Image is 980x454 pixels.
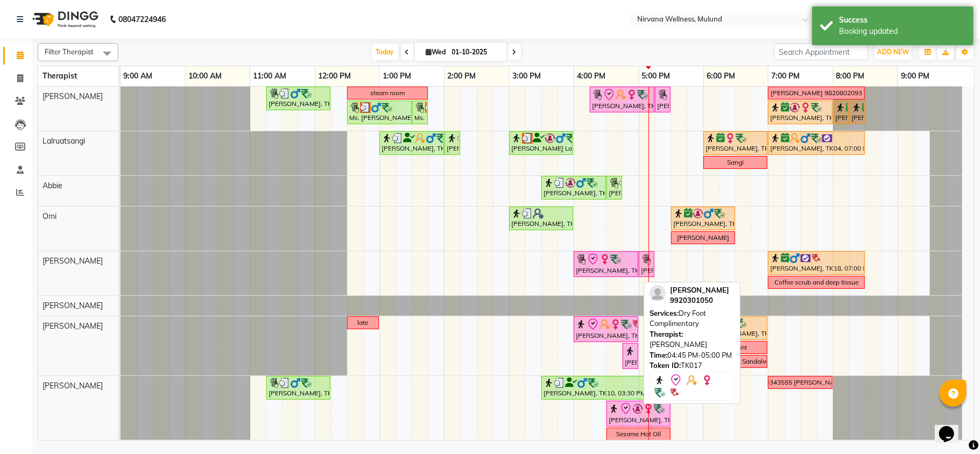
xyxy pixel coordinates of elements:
[672,208,734,229] div: [PERSON_NAME], TK13, 05:30 PM-06:30 PM, Swedish 60 Min
[445,68,478,84] a: 2:00 PM
[769,253,864,273] div: [PERSON_NAME], TK18, 07:00 PM-08:30 PM, Massage 90 Min
[834,102,848,123] div: [PERSON_NAME], TK06, 08:00 PM-08:15 PM, Dry Foot Complimentary
[250,68,289,84] a: 11:00 AM
[43,71,77,81] span: Therapist
[640,253,653,275] div: [PERSON_NAME], TK14, 05:00 PM-05:15 PM, Head Massage
[118,4,166,34] b: 08047224946
[43,381,103,391] span: [PERSON_NAME]
[850,102,864,123] div: [PERSON_NAME], TK06, 08:15 PM-08:30 PM, Steam
[670,295,729,306] div: 9920301050
[510,133,572,153] div: [PERSON_NAME] Lad, TK11, 03:00 PM-04:00 PM, Swedish 60 Min
[834,68,868,84] a: 8:00 PM
[639,68,673,84] a: 5:00 PM
[449,44,503,60] input: 2025-10-01
[704,133,766,153] div: [PERSON_NAME], TK07, 06:00 PM-07:00 PM, Swedish 60 Min
[348,102,411,123] div: Ms. [PERSON_NAME], TK02, 12:30 PM-01:30 PM, Balinese Massage 60 Min
[650,360,735,371] div: TK017
[624,345,637,367] div: [PERSON_NAME], TK17, 04:45 PM-05:00 PM, Dry Foot Complimentary
[542,178,605,198] div: [PERSON_NAME], TK16, 03:30 PM-04:30 PM, Massage 60 Min
[755,378,846,387] div: 7240343555 [PERSON_NAME]
[43,91,103,101] span: [PERSON_NAME]
[769,102,831,123] div: [PERSON_NAME], TK06, 07:00 PM-08:00 PM, Swedish Wintergreen Oil 60 Min
[839,15,965,26] div: Success
[650,351,667,359] span: Time:
[186,68,224,84] a: 10:00 AM
[121,68,155,84] a: 9:00 AM
[510,208,572,229] div: [PERSON_NAME], TK15, 03:00 PM-04:00 PM, Deep Tissue 60 Min
[43,301,103,310] span: [PERSON_NAME]
[650,285,666,301] img: profile
[608,402,669,425] div: [PERSON_NAME], TK12, 04:30 PM-05:30 PM, Swedish 60 Min
[656,88,669,111] div: [PERSON_NAME], TK08, 05:15 PM-05:30 PM, Steam
[704,68,738,84] a: 6:00 PM
[616,429,661,439] div: Sesame Hot Oil
[774,278,858,287] div: Coffee scrub and deep tissue
[370,88,405,98] div: steam room
[510,68,544,84] a: 3:00 PM
[877,48,909,56] span: ADD NEW
[27,4,101,34] img: logo
[575,318,637,340] div: [PERSON_NAME], TK17, 04:00 PM-05:00 PM, Massage 60 Min
[650,309,679,317] span: Services:
[650,330,683,338] span: Therapist:
[769,68,802,84] a: 7:00 PM
[575,253,637,275] div: [PERSON_NAME], TK14, 04:00 PM-05:00 PM, Aroma Relaxing 60 Min
[677,233,729,243] div: [PERSON_NAME]
[43,321,103,331] span: [PERSON_NAME]
[43,256,103,266] span: [PERSON_NAME]
[769,133,864,153] div: [PERSON_NAME], TK04, 07:00 PM-08:30 PM, Massage 90 Min
[315,68,354,84] a: 12:00 PM
[839,26,965,37] div: Booking updated
[608,178,621,198] div: [PERSON_NAME], TK16, 04:30 PM-04:45 PM, Steam
[446,133,459,153] div: [PERSON_NAME], TK03, 02:00 PM-02:10 PM, 10 mins complimentary Service
[267,88,329,109] div: [PERSON_NAME], TK05, 11:15 AM-12:15 PM, Swedish Wintergreen Oil 60 Min
[650,350,735,361] div: 04:45 PM-05:00 PM
[670,286,729,294] span: [PERSON_NAME]
[358,318,369,328] div: late
[267,378,329,398] div: [PERSON_NAME], TK05, 11:15 AM-12:15 PM, Swedish Wintergreen Oil 60 Min
[413,102,427,123] div: Ms. [PERSON_NAME], TK02, 01:30 PM-01:45 PM, Steam
[875,45,912,60] button: ADD NEW
[574,68,608,84] a: 4:00 PM
[650,329,735,350] div: [PERSON_NAME]
[898,68,932,84] a: 9:00 PM
[424,48,449,56] span: Wed
[43,136,85,146] span: Lalruatsangi
[591,88,653,111] div: [PERSON_NAME], TK08, 04:15 PM-05:15 PM, Membership 60 Min
[727,158,744,167] div: Sangi
[542,378,653,398] div: [PERSON_NAME], TK10, 03:30 PM-05:15 PM, Steam,Membership 90 Min
[45,47,94,56] span: Filter Therapist
[43,211,57,221] span: Omi
[771,88,862,98] div: [PERSON_NAME] 9820802093
[774,44,868,60] input: Search Appointment
[650,361,681,370] span: Token ID:
[372,44,399,60] span: Today
[935,411,969,443] iframe: chat widget
[380,133,443,153] div: [PERSON_NAME], TK03, 01:00 PM-02:00 PM, Massage 60 Min
[380,68,414,84] a: 1:00 PM
[43,181,62,190] span: Abbie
